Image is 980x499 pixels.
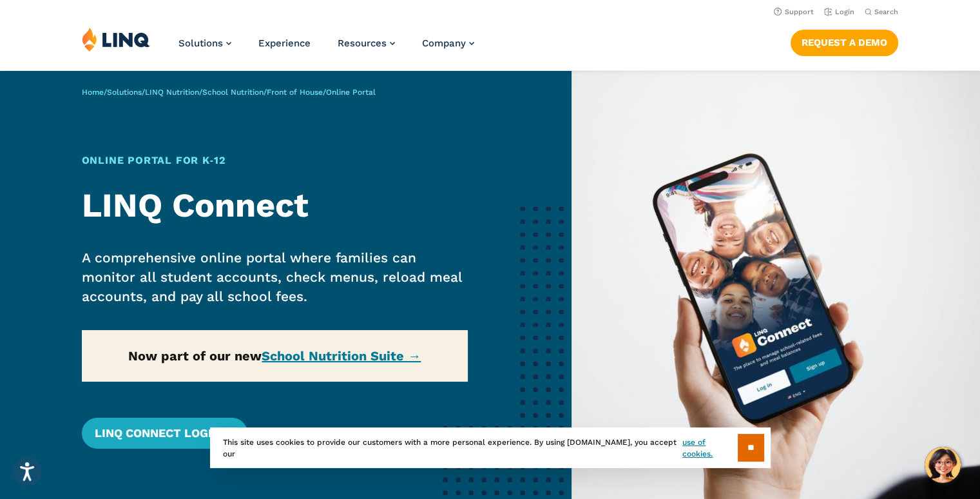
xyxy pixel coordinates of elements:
[178,37,231,49] a: Solutions
[82,27,150,52] img: LINQ | K‑12 Software
[824,8,854,16] a: Login
[267,88,323,97] a: Front of House
[865,7,898,17] button: Open Search Bar
[107,88,142,97] a: Solutions
[338,37,387,49] span: Resources
[791,30,898,55] a: Request a Demo
[82,186,309,225] strong: LINQ Connect
[202,88,264,97] a: School Nutrition
[82,88,104,97] a: Home
[422,37,474,49] a: Company
[82,88,376,97] span: / / / / /
[210,427,771,468] div: This site uses cookies to provide our customers with a more personal experience. By using [DOMAIN...
[82,418,247,449] a: LINQ Connect Login
[145,88,199,97] a: LINQ Nutrition
[874,8,898,16] span: Search
[258,37,311,49] a: Experience
[422,37,466,49] span: Company
[178,37,223,49] span: Solutions
[178,27,474,70] nav: Primary Navigation
[326,88,376,97] span: Online Portal
[82,153,468,168] h1: Online Portal for K‑12
[128,348,421,364] strong: Now part of our new
[791,27,898,55] nav: Button Navigation
[338,37,395,49] a: Resources
[925,447,961,483] button: Hello, have a question? Let’s chat.
[82,248,468,306] p: A comprehensive online portal where families can monitor all student accounts, check menus, reloa...
[774,8,814,16] a: Support
[682,436,737,460] a: use of cookies.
